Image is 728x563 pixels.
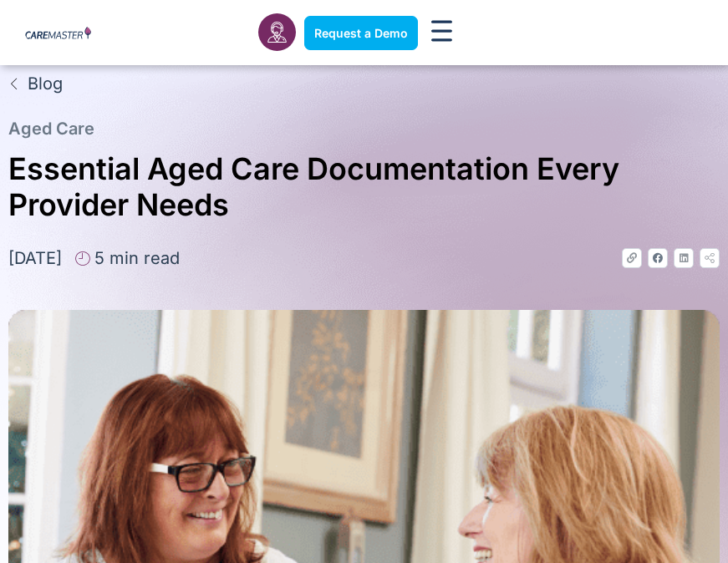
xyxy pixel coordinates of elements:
a: Aged Care [8,119,94,139]
span: Request a Demo [314,26,408,40]
img: CareMaster Logo [25,26,91,41]
time: [DATE] [8,248,62,268]
a: Blog [8,74,720,94]
div: Menu Toggle [426,15,458,51]
a: Request a Demo [304,16,418,50]
span: 5 min read [90,248,180,268]
h1: Essential Aged Care Documentation Every Provider Needs [8,151,720,223]
span: Blog [23,74,63,94]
